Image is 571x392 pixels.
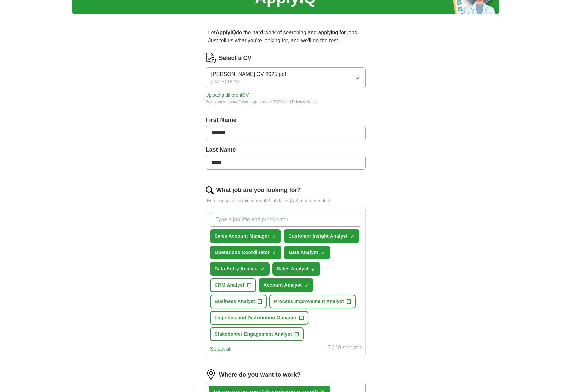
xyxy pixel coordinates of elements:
span: ✓ [321,250,325,256]
span: Customer Insight Analyst [288,233,347,240]
a: Privacy Notice [292,100,318,104]
span: Data Entry Analyst [215,265,258,272]
span: ✓ [350,234,354,239]
div: 7 / 10 selected [328,344,362,353]
span: Operations Coordinator [215,249,270,256]
button: Logistics and Distribution Manager [210,311,308,325]
button: Stakeholder Engagement Analyst [210,327,304,341]
img: search.png [206,186,214,194]
button: Select all [210,345,232,353]
button: Data Entry Analyst✓ [210,262,270,276]
button: [PERSON_NAME] CV 2025.pdf[DATE] 18:06 [206,67,366,88]
span: Business Analyst [215,298,255,305]
button: Data Analyst✓ [284,246,330,259]
span: ✓ [272,250,276,256]
span: ✓ [304,283,308,288]
a: T&Cs [273,100,283,104]
span: ✓ [311,267,315,272]
button: Process Improvement Analyst [269,295,356,308]
button: Operations Coordinator✓ [210,246,282,259]
label: Select a CV [219,54,252,63]
strong: ApplyIQ [216,30,236,35]
img: location.png [206,369,216,380]
button: Customer Insight Analyst✓ [284,229,359,243]
span: Account Analyst [263,282,302,289]
p: Let do the hard work of searching and applying for jobs. Just tell us what you're looking for, an... [206,26,366,47]
span: ✓ [261,267,265,272]
input: Type a job title and press enter [210,213,361,227]
button: Upload a differentCV [206,92,249,99]
label: Last Name [206,145,366,154]
span: [DATE] 18:06 [211,78,239,85]
button: Account Analyst✓ [259,278,313,292]
span: Process Improvement Analyst [274,298,344,305]
span: [PERSON_NAME] CV 2025.pdf [211,70,286,78]
span: CRM Analyst [215,282,245,289]
button: CRM Analyst [210,278,256,292]
span: Sales Account Manager [215,233,270,240]
span: Sales Analyst [277,265,309,272]
span: Logistics and Distribution Manager [215,314,297,321]
button: Sales Account Manager✓ [210,229,281,243]
label: What job are you looking for? [216,186,301,195]
div: By uploading your CV you agree to our and . [206,99,366,105]
label: First Name [206,116,366,125]
button: Business Analyst [210,295,267,308]
span: Data Analyst [289,249,318,256]
p: Enter or select a minimum of 3 job titles (4-8 recommended) [206,197,366,204]
label: Where do you want to work? [219,370,301,379]
span: ✓ [272,234,276,239]
img: CV Icon [206,53,216,63]
button: Sales Analyst✓ [272,262,320,276]
span: Stakeholder Engagement Analyst [215,331,292,338]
